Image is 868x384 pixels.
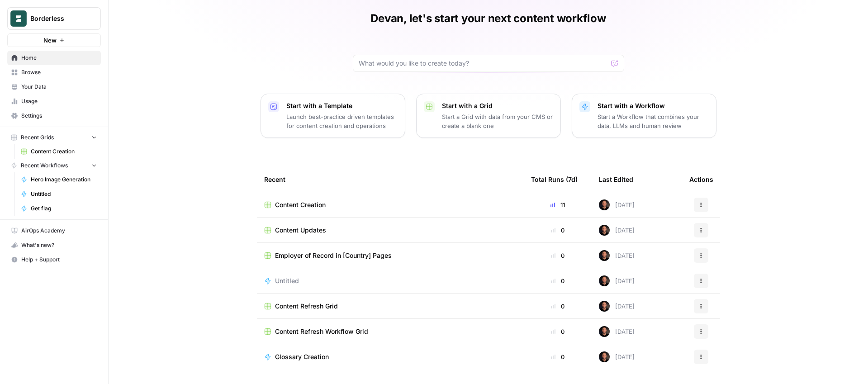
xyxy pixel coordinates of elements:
[264,251,517,260] a: Employer of Record in [Country] Pages
[264,276,517,285] a: Untitled
[275,251,392,260] span: Employer of Record in [Country] Pages
[30,14,85,23] span: Borderless
[275,327,368,336] span: Content Refresh Workflow Grid
[7,65,101,80] a: Browse
[261,94,405,138] button: Start with a TemplateLaunch best-practice driven templates for content creation and operations
[21,83,97,91] span: Your Data
[599,275,610,286] img: 1x5evsl3off9ss8wtc2qenqfsk0y
[286,101,398,110] p: Start with a Template
[531,226,584,235] div: 0
[275,352,329,361] span: Glossary Creation
[531,327,584,336] div: 0
[442,112,553,130] p: Start a Grid with data from your CMS or create a blank one
[531,302,584,311] div: 0
[21,256,97,264] span: Help + Support
[7,33,101,47] button: New
[7,159,101,172] button: Recent Workflows
[31,204,97,213] span: Get flag
[689,167,713,192] div: Actions
[21,112,97,120] span: Settings
[21,227,97,235] span: AirOps Academy
[21,54,97,62] span: Home
[8,238,100,252] div: What's new?
[7,80,101,94] a: Your Data
[599,326,635,337] div: [DATE]
[31,190,97,198] span: Untitled
[7,7,101,30] button: Workspace: Borderless
[43,36,57,45] span: New
[31,147,97,156] span: Content Creation
[531,352,584,361] div: 0
[275,276,299,285] span: Untitled
[599,199,610,210] img: 1x5evsl3off9ss8wtc2qenqfsk0y
[531,251,584,260] div: 0
[599,301,635,312] div: [DATE]
[531,200,584,209] div: 11
[21,68,97,76] span: Browse
[599,351,635,362] div: [DATE]
[359,59,607,68] input: What would you like to create today?
[599,250,635,261] div: [DATE]
[10,10,27,27] img: Borderless Logo
[7,94,101,109] a: Usage
[275,226,326,235] span: Content Updates
[599,301,610,312] img: 1x5evsl3off9ss8wtc2qenqfsk0y
[7,51,101,65] a: Home
[416,94,561,138] button: Start with a GridStart a Grid with data from your CMS or create a blank one
[7,252,101,267] button: Help + Support
[7,131,101,144] button: Recent Grids
[599,275,635,286] div: [DATE]
[370,11,606,26] h1: Devan, let's start your next content workflow
[286,112,398,130] p: Launch best-practice driven templates for content creation and operations
[264,302,517,311] a: Content Refresh Grid
[17,172,101,187] a: Hero Image Generation
[442,101,553,110] p: Start with a Grid
[572,94,716,138] button: Start with a WorkflowStart a Workflow that combines your data, LLMs and human review
[21,161,68,170] span: Recent Workflows
[599,167,633,192] div: Last Edited
[31,175,97,184] span: Hero Image Generation
[275,302,338,311] span: Content Refresh Grid
[599,326,610,337] img: 1x5evsl3off9ss8wtc2qenqfsk0y
[599,250,610,261] img: 1x5evsl3off9ss8wtc2qenqfsk0y
[599,225,610,236] img: 1x5evsl3off9ss8wtc2qenqfsk0y
[7,223,101,238] a: AirOps Academy
[599,199,635,210] div: [DATE]
[17,144,101,159] a: Content Creation
[21,97,97,105] span: Usage
[531,276,584,285] div: 0
[599,225,635,236] div: [DATE]
[17,187,101,201] a: Untitled
[7,109,101,123] a: Settings
[598,101,709,110] p: Start with a Workflow
[17,201,101,216] a: Get flag
[264,167,517,192] div: Recent
[264,226,517,235] a: Content Updates
[599,351,610,362] img: 1x5evsl3off9ss8wtc2qenqfsk0y
[275,200,326,209] span: Content Creation
[264,352,517,361] a: Glossary Creation
[264,200,517,209] a: Content Creation
[598,112,709,130] p: Start a Workflow that combines your data, LLMs and human review
[21,133,54,142] span: Recent Grids
[264,327,517,336] a: Content Refresh Workflow Grid
[7,238,101,252] button: What's new?
[531,167,578,192] div: Total Runs (7d)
